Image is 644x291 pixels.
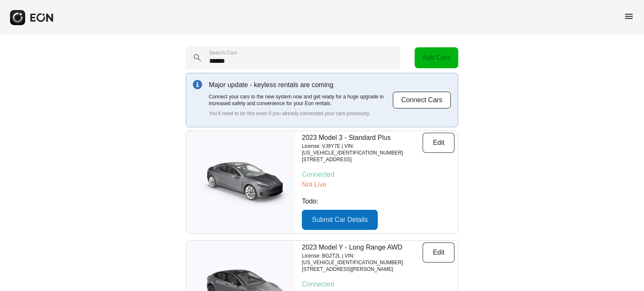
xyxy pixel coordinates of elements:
[302,170,454,180] p: Connected
[209,80,392,90] p: Major update - keyless rentals are coming
[209,110,392,117] p: You'll need to do this even if you already connected your cars previously.
[193,80,202,89] img: info
[186,155,295,209] img: car
[302,196,454,206] p: Todo:
[302,279,454,289] p: Connected
[423,242,454,263] button: Edit
[392,91,451,109] button: Connect Cars
[302,210,378,230] button: Submit Car Details
[302,252,423,266] p: License: BG2T2L | VIN: [US_VEHICLE_IDENTIFICATION_NUMBER]
[302,143,423,156] p: License: VJ9Y7E | VIN: [US_VEHICLE_IDENTIFICATION_NUMBER]
[423,133,454,153] button: Edit
[302,156,423,163] p: [STREET_ADDRESS]
[302,266,423,273] p: [STREET_ADDRESS][PERSON_NAME]
[302,133,423,143] p: 2023 Model 3 - Standard Plus
[624,11,634,21] span: menu
[302,180,454,190] p: Not Live
[209,93,392,107] p: Connect your cars to the new system now and get ready for a huge upgrade in increased safety and ...
[209,49,237,56] label: Search Cars
[302,242,423,252] p: 2023 Model Y - Long Range AWD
